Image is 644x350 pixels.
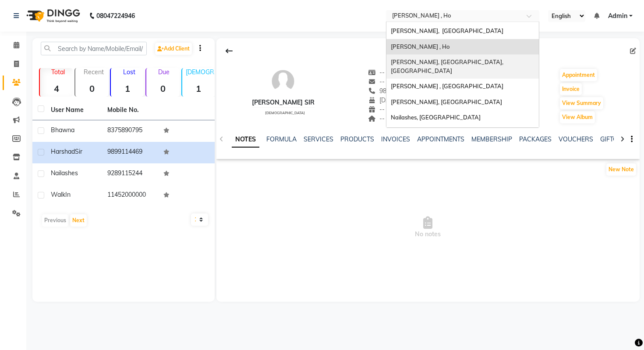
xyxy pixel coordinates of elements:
span: Walk [51,191,65,198]
div: [PERSON_NAME] Sir [252,98,315,107]
th: User Name [46,100,102,120]
span: -- [368,69,385,76]
span: [PERSON_NAME], [GEOGRAPHIC_DATA] [391,98,502,105]
p: [DEMOGRAPHIC_DATA] [186,68,215,76]
span: No notes [216,184,640,271]
span: [DATE] [368,96,398,104]
strong: 0 [75,83,108,94]
button: Invoice [560,83,582,95]
span: In [65,191,71,198]
button: Appointment [560,69,597,81]
span: -- [368,115,385,123]
a: PRODUCTS [340,135,374,143]
a: MEMBERSHIP [471,135,512,143]
th: Mobile No. [102,100,159,120]
a: APPOINTMENTS [417,135,464,143]
span: Sir [75,148,82,155]
span: Nailashes [51,169,78,177]
button: View Summary [560,97,603,109]
a: PACKAGES [519,135,552,143]
img: avatar [270,68,296,94]
p: Lost [114,68,144,76]
strong: 1 [111,83,144,94]
span: [PERSON_NAME], [GEOGRAPHIC_DATA], [GEOGRAPHIC_DATA] [391,58,505,74]
span: -- [368,78,385,86]
a: SERVICES [304,135,333,143]
td: 8375890795 [102,120,159,142]
span: [PERSON_NAME] , [GEOGRAPHIC_DATA] [391,83,503,90]
td: 11452000000 [102,185,159,206]
strong: 4 [40,83,73,94]
button: Next [70,214,87,227]
div: Back to Client [220,43,238,59]
strong: 0 [146,83,179,94]
a: GIFTCARDS [600,135,634,143]
img: logo [22,4,82,28]
span: bhawna [51,126,74,134]
td: 9289115244 [102,163,159,185]
a: FORMULA [266,135,297,143]
a: VOUCHERS [559,135,593,143]
p: Due [148,68,179,76]
a: NOTES [232,132,259,148]
b: 08047224946 [96,4,135,28]
span: [DEMOGRAPHIC_DATA] [265,111,305,115]
span: Admin [608,11,627,21]
p: Total [43,68,73,76]
span: Nailashes, [GEOGRAPHIC_DATA] [391,114,481,121]
td: 9899114469 [102,142,159,163]
button: New Note [606,163,636,176]
span: [PERSON_NAME], [GEOGRAPHIC_DATA] [391,27,503,34]
a: Add Client [155,43,192,55]
button: View Album [560,111,595,123]
span: 9899114469 [368,87,414,95]
span: Harshad [51,148,75,155]
a: INVOICES [381,135,410,143]
span: -- [368,105,385,113]
p: Recent [79,68,108,76]
span: [PERSON_NAME] , Ho [391,43,450,50]
ng-dropdown-panel: Options list [386,22,539,128]
strong: 1 [182,83,215,94]
input: Search by Name/Mobile/Email/Code [41,42,147,55]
